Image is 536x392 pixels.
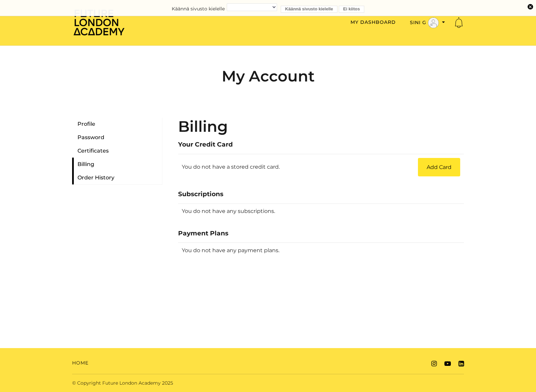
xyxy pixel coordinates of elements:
a: Certificates [72,144,162,158]
button: Toggle menu [408,17,447,29]
h2: My Account [72,67,464,85]
h2: Billing [178,117,464,135]
a: Password [72,131,162,144]
a: My Dashboard [351,19,396,25]
img: Home Page [72,9,126,36]
a: Order History [72,171,162,184]
h3: Payment Plans [178,230,464,237]
a: Add Card [418,158,460,176]
form: Käännä sivusto kielelle [7,3,529,13]
h3: Your Credit Card [178,141,464,148]
a: Home [72,359,89,367]
a: Profile [72,117,162,131]
td: You do not have a stored credit card. [178,154,369,180]
td: You do not have any subscriptions. [178,204,464,219]
nav: My Account [67,117,167,269]
a: Billing [72,158,162,171]
button: Käännä sivusto kielelle [281,6,337,13]
h3: Subscriptions [178,190,464,198]
div: © Copyright Future London Academy 2025 [67,380,268,387]
td: You do not have any payment plans. [178,243,464,258]
button: Ei kiitos [339,6,364,13]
